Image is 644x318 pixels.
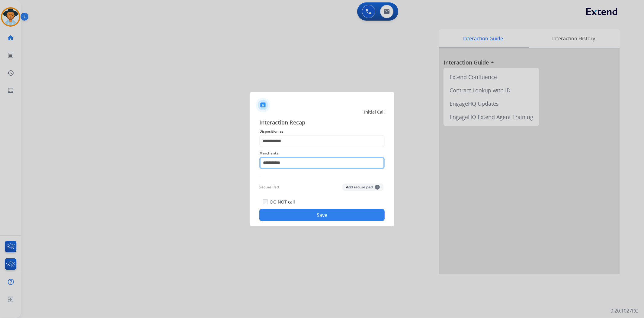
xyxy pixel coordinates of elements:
[259,150,385,157] span: Merchants
[259,209,385,221] button: Save
[610,307,638,314] p: 0.20.1027RC
[375,185,380,190] span: +
[259,118,385,128] span: Interaction Recap
[342,184,383,191] button: Add secure pad+
[259,128,385,135] span: Disposition as
[270,199,295,205] label: DO NOT call
[256,98,270,112] img: contactIcon
[259,184,279,191] span: Secure Pad
[364,109,385,115] span: Initial Call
